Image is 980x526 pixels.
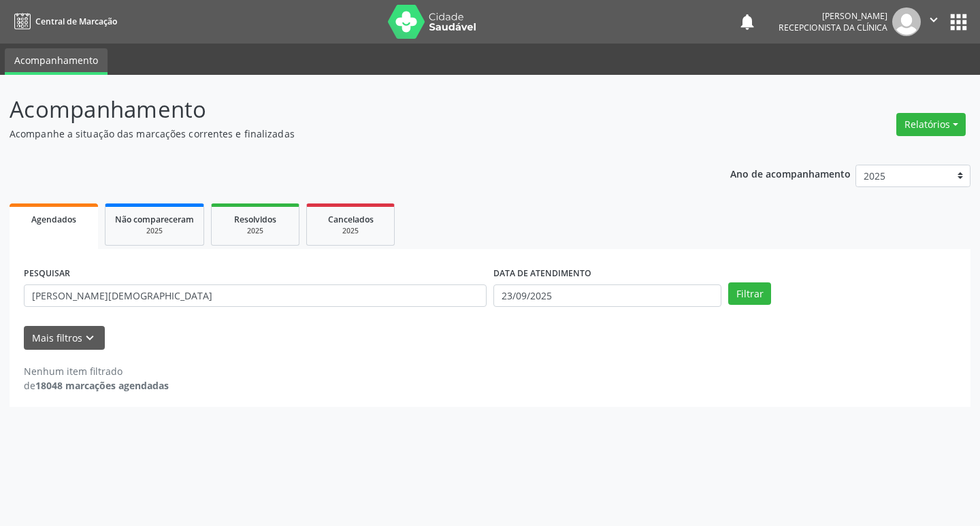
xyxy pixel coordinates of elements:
[926,12,941,27] i: 
[728,282,771,306] button: Filtrar
[31,214,76,225] span: Agendados
[493,284,721,308] input: Selecione um intervalo
[10,93,682,127] p: Acompanhamento
[738,12,757,31] button: notifications
[24,284,487,308] input: Nome, CNS
[896,113,966,136] button: Relatórios
[35,379,169,392] strong: 18048 marcações agendadas
[24,263,70,284] label: PESQUISAR
[921,7,947,36] button: 
[730,165,851,182] p: Ano de acompanhamento
[115,226,194,236] div: 2025
[493,263,591,284] label: DATA DE ATENDIMENTO
[947,10,970,34] button: apps
[779,10,887,22] div: [PERSON_NAME]
[24,364,169,378] div: Nenhum item filtrado
[328,214,374,225] span: Cancelados
[24,326,105,350] button: Mais filtroskeyboard_arrow_down
[24,378,169,393] div: de
[10,10,117,33] a: Central de Marcação
[234,214,276,225] span: Resolvidos
[892,7,921,36] img: img
[316,226,385,236] div: 2025
[779,22,887,33] span: Recepcionista da clínica
[82,331,97,346] i: keyboard_arrow_down
[35,16,117,27] span: Central de Marcação
[221,226,289,236] div: 2025
[5,48,108,75] a: Acompanhamento
[10,127,682,141] p: Acompanhe a situação das marcações correntes e finalizadas
[115,214,194,225] span: Não compareceram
